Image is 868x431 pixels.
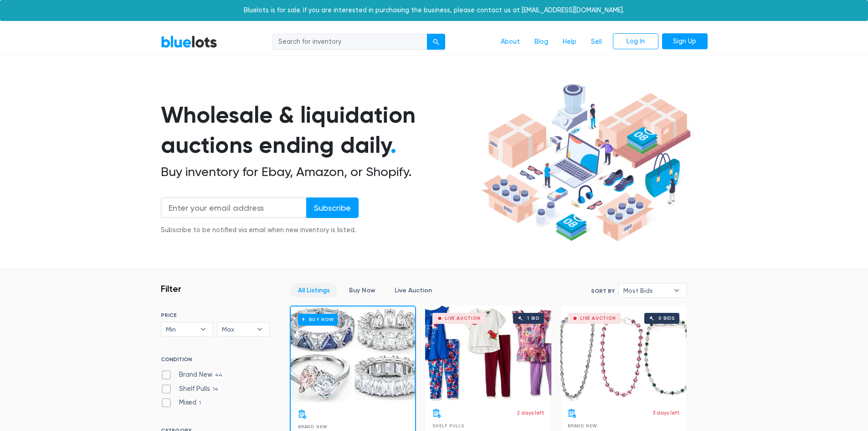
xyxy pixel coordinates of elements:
[591,287,615,295] label: Sort By
[560,306,687,401] a: Live Auction 0 bids
[194,322,213,336] b: ▾
[658,316,675,321] div: 0 bids
[584,33,609,51] a: Sell
[210,386,221,393] span: 14
[387,283,440,297] a: Live Auction
[250,322,269,336] b: ▾
[291,306,415,402] a: Buy Now
[290,283,338,297] a: All Listings
[580,316,616,321] div: Live Auction
[166,322,196,336] span: Min
[161,398,204,408] label: Mixed
[425,306,551,401] a: Live Auction 1 bid
[662,33,708,50] a: Sign Up
[527,316,539,321] div: 1 bid
[667,284,686,297] b: ▾
[272,34,427,50] input: Search for inventory
[445,316,481,321] div: Live Auction
[222,322,252,336] span: Max
[161,197,307,218] input: Enter your email address
[196,400,204,407] span: 1
[568,423,597,428] span: Brand New
[161,164,478,180] h2: Buy inventory for Ebay, Amazon, or Shopify.
[306,197,359,218] input: Subscribe
[161,384,221,394] label: Shelf Pulls
[341,283,383,297] a: Buy Now
[161,35,217,48] a: BlueLots
[613,33,658,50] a: Log In
[161,312,270,318] h6: PRICE
[161,100,478,161] h1: Wholesale & liquidation auctions ending daily
[478,80,694,246] img: hero-ee84e7d0318cb26816c560f6b4441b76977f77a177738b4e94f68c95b2b83dbb.png
[623,284,669,297] span: Most Bids
[212,372,226,379] span: 44
[555,33,584,51] a: Help
[161,225,359,235] div: Subscribe to be notified via email when new inventory is listed.
[390,131,396,159] span: .
[527,33,555,51] a: Blog
[161,370,226,380] label: Brand New
[432,423,464,428] span: Shelf Pulls
[161,283,181,294] h3: Filter
[161,356,270,366] h6: CONDITION
[493,33,527,51] a: About
[652,409,679,417] p: 3 days left
[298,314,338,325] h6: Buy Now
[517,409,544,417] p: 2 days left
[298,424,328,429] span: Brand New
